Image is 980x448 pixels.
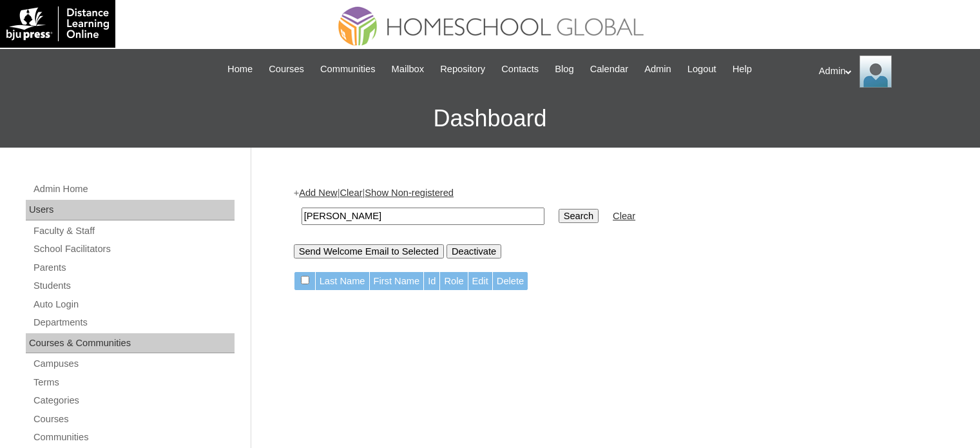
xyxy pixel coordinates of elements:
[269,62,304,77] span: Courses
[26,200,235,220] div: Users
[370,272,424,291] td: First Name
[590,62,628,77] span: Calendar
[314,62,382,77] a: Communities
[32,356,235,372] a: Campuses
[495,62,545,77] a: Contacts
[32,393,235,409] a: Categories
[687,62,716,77] span: Logout
[733,62,752,77] span: Help
[340,188,362,198] a: Clear
[32,297,235,313] a: Auto Login
[434,62,492,77] a: Repository
[299,188,337,198] a: Add New
[32,181,235,197] a: Admin Home
[613,211,635,221] a: Clear
[493,272,528,291] td: Delete
[440,62,485,77] span: Repository
[447,244,501,258] input: Deactivate
[26,333,235,354] div: Courses & Communities
[726,62,758,77] a: Help
[644,62,671,77] span: Admin
[548,62,580,77] a: Blog
[424,272,439,291] td: Id
[559,209,599,223] input: Search
[392,62,425,77] span: Mailbox
[227,62,253,77] span: Home
[385,62,431,77] a: Mailbox
[584,62,635,77] a: Calendar
[294,244,444,258] input: Send Welcome Email to Selected
[6,90,974,148] h3: Dashboard
[819,55,967,88] div: Admin
[32,429,235,445] a: Communities
[294,186,932,258] div: + | |
[681,62,723,77] a: Logout
[221,62,259,77] a: Home
[262,62,311,77] a: Courses
[440,272,467,291] td: Role
[555,62,573,77] span: Blog
[32,411,235,427] a: Courses
[32,375,235,391] a: Terms
[638,62,678,77] a: Admin
[32,260,235,276] a: Parents
[501,62,539,77] span: Contacts
[320,62,376,77] span: Communities
[32,223,235,239] a: Faculty & Staff
[468,272,492,291] td: Edit
[6,6,109,41] img: logo-white.png
[365,188,454,198] a: Show Non-registered
[316,272,369,291] td: Last Name
[32,241,235,257] a: School Facilitators
[860,55,892,88] img: Admin Homeschool Global
[32,278,235,294] a: Students
[302,208,544,225] input: Search
[32,315,235,331] a: Departments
